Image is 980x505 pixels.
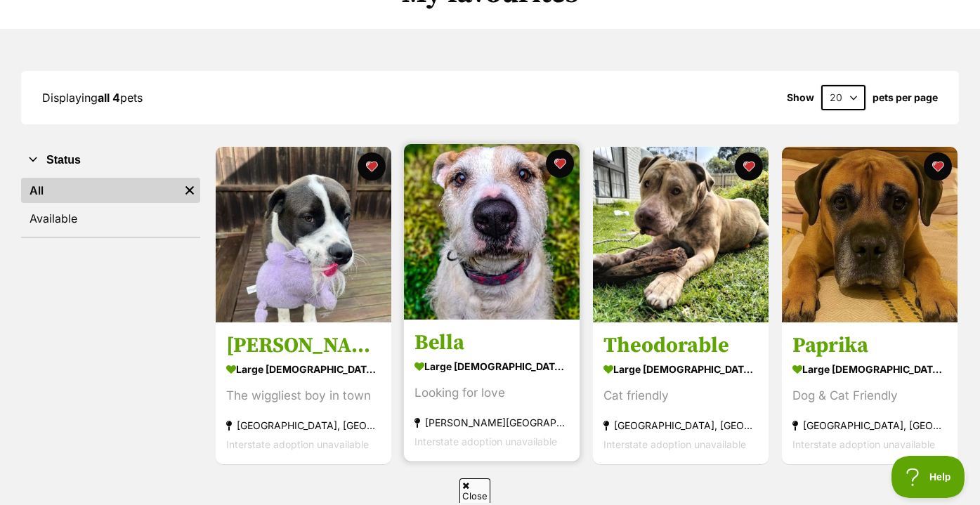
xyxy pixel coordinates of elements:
[792,333,947,360] h3: Paprika
[603,360,758,380] div: large [DEMOGRAPHIC_DATA] Dog
[216,322,391,464] a: [PERSON_NAME] large [DEMOGRAPHIC_DATA] Dog The wiggliest boy in town [GEOGRAPHIC_DATA], [GEOGRAPH...
[792,360,947,380] div: large [DEMOGRAPHIC_DATA] Dog
[357,152,385,181] button: favourite
[404,144,580,320] img: Bella
[459,478,490,503] span: Close
[593,322,769,465] a: Theodorable large [DEMOGRAPHIC_DATA] Dog Cat friendly [GEOGRAPHIC_DATA], [GEOGRAPHIC_DATA] Inters...
[226,359,381,379] div: large [DEMOGRAPHIC_DATA] Dog
[414,384,569,403] div: Looking for love
[603,333,758,360] h3: Theodorable
[792,439,935,451] span: Interstate adoption unavailable
[546,150,574,178] button: favourite
[873,92,938,103] label: pets per page
[792,417,947,435] div: [GEOGRAPHIC_DATA], [GEOGRAPHIC_DATA]
[891,456,966,498] iframe: Help Scout Beacon - Open
[414,330,569,357] h3: Bella
[21,175,200,237] div: Status
[735,152,763,181] button: favourite
[1,1,13,13] img: consumer-privacy-logo.png
[414,414,569,433] div: [PERSON_NAME][GEOGRAPHIC_DATA]
[21,178,179,203] a: All
[603,439,746,451] span: Interstate adoption unavailable
[404,320,580,462] a: Bella large [DEMOGRAPHIC_DATA] Dog Looking for love [PERSON_NAME][GEOGRAPHIC_DATA] Interstate ado...
[98,91,120,105] strong: all 4
[924,152,952,181] button: favourite
[179,178,200,203] a: Remove filter
[226,438,369,450] span: Interstate adoption unavailable
[21,206,200,231] a: Available
[42,91,143,105] span: Displaying pets
[226,416,381,435] div: [GEOGRAPHIC_DATA], [GEOGRAPHIC_DATA]
[414,357,569,377] div: large [DEMOGRAPHIC_DATA] Dog
[782,322,958,465] a: Paprika large [DEMOGRAPHIC_DATA] Dog Dog & Cat Friendly [GEOGRAPHIC_DATA], [GEOGRAPHIC_DATA] Inte...
[787,92,814,103] span: Show
[226,332,381,359] h3: [PERSON_NAME]
[593,147,769,322] img: Theodorable
[226,386,381,405] div: The wiggliest boy in town
[792,387,947,406] div: Dog & Cat Friendly
[782,147,958,322] img: Paprika
[414,436,557,448] span: Interstate adoption unavailable
[603,417,758,435] div: [GEOGRAPHIC_DATA], [GEOGRAPHIC_DATA]
[216,147,391,322] img: Mills
[603,387,758,406] div: Cat friendly
[21,151,200,169] button: Status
